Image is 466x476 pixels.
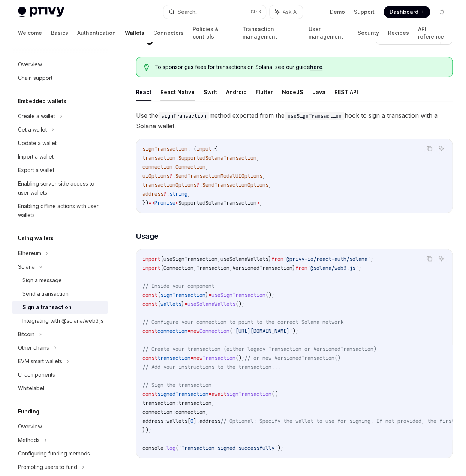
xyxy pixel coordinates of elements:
[12,314,108,328] a: Integrating with @solana/web3.js
[178,199,256,206] span: SupportedSolanaTransaction
[142,355,157,361] span: const
[262,172,265,179] span: ;
[142,319,343,325] span: // Configure your connection to point to the correct Solana network
[178,400,211,406] span: transaction
[388,24,409,42] a: Recipes
[196,181,202,188] span: ?:
[226,391,271,397] span: signTransaction
[18,330,34,339] div: Bitcoin
[125,24,144,42] a: Wallets
[18,179,103,197] div: Enabling server-side access to user wallets
[12,58,108,71] a: Overview
[12,150,108,163] a: Import a wallet
[142,328,157,334] span: const
[163,256,217,262] span: useSignTransaction
[18,370,55,379] div: UI components
[292,328,298,334] span: );
[268,256,271,262] span: }
[178,154,256,161] span: SupportedSolanaTransaction
[142,154,175,161] span: transaction
[211,400,214,406] span: ,
[178,445,277,451] span: 'Transaction signed successfully'
[157,355,190,361] span: transaction
[187,301,235,307] span: useSolanaWallets
[142,190,163,197] span: address
[18,112,55,121] div: Create a wallet
[142,283,214,289] span: // Inside your component
[142,364,280,370] span: // Add your instructions to the transaction...
[211,292,265,298] span: useSignTransaction
[18,262,35,271] div: Solana
[142,292,157,298] span: const
[142,382,211,388] span: // Sign the transaction
[285,112,345,120] code: useSignTransaction
[310,64,322,70] a: here
[12,177,108,199] a: Enabling server-side access to user wallets
[436,254,446,263] button: Ask AI
[187,328,190,334] span: =
[142,418,166,424] span: address:
[157,328,187,334] span: connection
[142,409,175,415] span: connection:
[142,346,376,352] span: // Create your transaction (either legacy Transaction or VersionedTransaction)
[142,265,160,271] span: import
[181,301,184,307] span: }
[160,256,163,262] span: {
[12,447,108,460] a: Configuring funding methods
[196,145,211,152] span: input
[12,136,108,150] a: Update a wallet
[193,24,234,42] a: Policies & controls
[163,445,166,451] span: .
[157,301,160,307] span: {
[18,7,64,17] img: light logo
[166,445,175,451] span: log
[187,145,196,152] span: : (
[193,355,202,361] span: new
[217,256,220,262] span: ,
[12,368,108,382] a: UI components
[12,301,108,314] a: Sign a transaction
[153,24,184,42] a: Connectors
[18,24,42,42] a: Welcome
[175,409,205,415] span: connection
[18,422,42,431] div: Overview
[256,83,273,101] button: Flutter
[12,71,108,85] a: Chain support
[175,163,205,170] span: Connection
[136,110,453,131] span: Use the method exported from the hook to sign a transaction with a Solana wallet.
[283,256,370,262] span: '@privy-io/react-auth/solana'
[160,301,181,307] span: wallets
[136,231,159,241] span: Usage
[12,274,108,287] a: Sign a message
[142,163,172,170] span: connection
[205,409,208,415] span: ,
[220,256,268,262] span: useSolanaWallets
[18,202,103,220] div: Enabling offline actions with user wallets
[163,5,266,19] button: Search...CtrlK
[142,256,160,262] span: import
[384,6,430,18] a: Dashboard
[18,97,66,106] h5: Embedded wallets
[277,445,283,451] span: );
[243,24,299,42] a: Transaction management
[334,83,358,101] button: REST API
[282,8,297,16] span: Ask AI
[175,445,178,451] span: (
[18,343,49,352] div: Other chains
[18,125,47,134] div: Get a wallet
[18,60,42,69] div: Overview
[18,384,44,393] div: Whitelabel
[169,172,175,179] span: ?:
[142,427,151,433] span: });
[157,292,160,298] span: {
[22,276,62,285] div: Sign a message
[204,83,217,101] button: Swift
[12,163,108,177] a: Export a wallet
[307,265,358,271] span: '@solana/web3.js'
[157,391,208,397] span: signedTransaction
[205,163,208,170] span: ;
[256,199,259,206] span: >
[22,316,103,325] div: Integrating with @solana/web3.js
[12,287,108,301] a: Send a transaction
[211,391,226,397] span: await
